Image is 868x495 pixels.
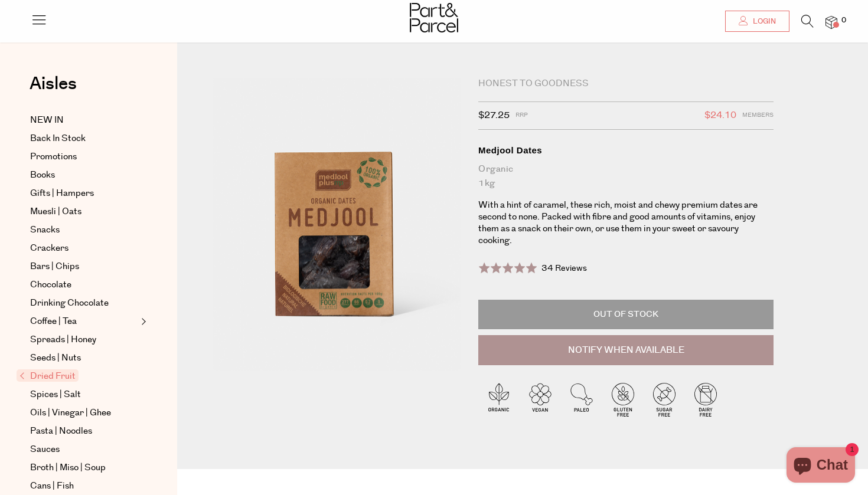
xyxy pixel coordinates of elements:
a: Pasta | Noodles [30,424,138,438]
a: Login [725,11,789,32]
span: Login [750,17,776,27]
span: $27.25 [478,108,510,123]
span: Spices | Salt [30,388,81,402]
span: Pasta | Noodles [30,424,92,438]
button: Expand/Collapse Coffee | Tea [138,314,146,329]
span: NEW IN [30,113,64,127]
span: Coffee | Tea [30,314,77,329]
a: Chocolate [30,278,138,292]
a: Snacks [30,223,138,237]
img: P_P-ICONS-Live_Bec_V11_Gluten_Free.svg [602,379,644,420]
span: 34 Reviews [541,263,587,274]
a: Bars | Chips [30,260,138,274]
a: Cans | Fish [30,479,138,493]
span: Dried Fruit [17,369,79,382]
a: NEW IN [30,113,138,127]
span: Cans | Fish [30,479,74,493]
a: Dried Fruit [19,369,138,383]
div: Honest to Goodness [478,78,774,90]
a: Aisles [30,75,77,104]
span: Back In Stock [30,132,86,146]
span: Crackers [30,241,68,255]
span: Members [742,108,774,123]
a: Gifts | Hampers [30,186,138,201]
span: Books [30,168,55,182]
span: Bars | Chips [30,260,79,274]
a: Spices | Salt [30,388,138,402]
a: Muesli | Oats [30,205,138,219]
button: Notify When Available [478,335,774,366]
a: Oils | Vinegar | Ghee [30,406,138,420]
img: P_P-ICONS-Live_Bec_V11_Dairy_Free.svg [685,379,726,420]
img: Medjool Dates [213,78,461,371]
img: P_P-ICONS-Live_Bec_V11_Organic.svg [478,379,520,420]
span: Drinking Chocolate [30,296,109,310]
a: Books [30,168,138,182]
div: Medjool Dates [478,145,774,156]
span: RRP [515,108,528,123]
inbox-online-store-chat: Shopify online store chat [783,447,859,486]
p: Out of Stock [478,300,774,329]
span: Gifts | Hampers [30,186,94,201]
span: Seeds | Nuts [30,351,81,365]
span: $24.10 [704,108,736,123]
span: Broth | Miso | Soup [30,461,106,475]
img: Part&Parcel [410,3,458,32]
a: Drinking Chocolate [30,296,138,310]
a: Back In Stock [30,132,138,146]
img: P_P-ICONS-Live_Bec_V11_Sugar_Free.svg [644,379,685,420]
span: Chocolate [30,278,71,292]
a: Broth | Miso | Soup [30,461,138,475]
span: Muesli | Oats [30,205,81,219]
img: P_P-ICONS-Live_Bec_V11_Vegan.svg [520,379,561,420]
p: With a hint of caramel, these rich, moist and chewy premium dates are second to none. Packed with... [478,199,774,247]
a: Crackers [30,241,138,255]
span: Sauces [30,442,60,457]
a: Sauces [30,442,138,457]
span: Spreads | Honey [30,333,96,347]
a: 0 [825,16,837,28]
span: 0 [838,15,849,26]
a: Coffee | Tea [30,314,138,329]
span: Aisles [30,71,77,97]
span: Oils | Vinegar | Ghee [30,406,111,420]
a: Spreads | Honey [30,333,138,347]
span: Snacks [30,223,60,237]
a: Seeds | Nuts [30,351,138,365]
div: Organic 1kg [478,162,774,191]
span: Promotions [30,150,77,164]
a: Promotions [30,150,138,164]
img: P_P-ICONS-Live_Bec_V11_Paleo.svg [561,379,602,420]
